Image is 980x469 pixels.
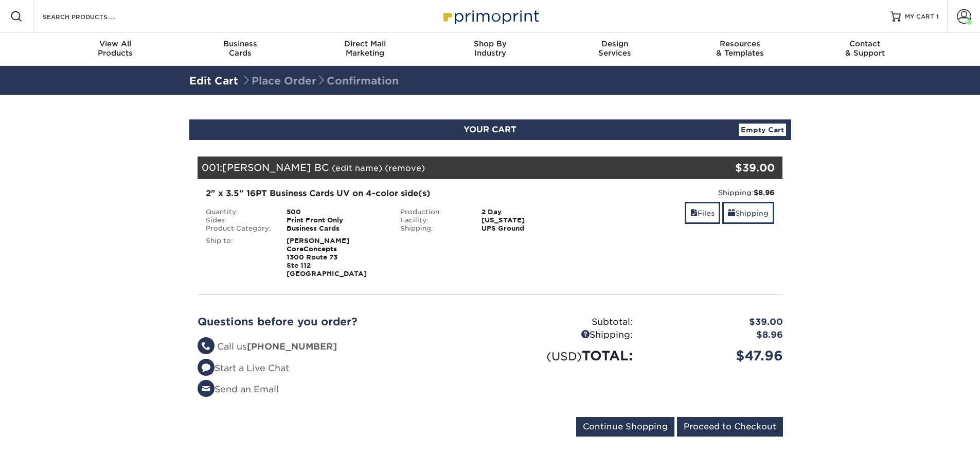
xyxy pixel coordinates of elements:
[754,188,774,197] strong: $8.96
[427,39,553,48] span: Shop By
[490,316,640,329] div: Subtotal:
[439,5,542,27] img: Primoprint
[728,209,735,217] span: shipping
[640,346,791,366] div: $47.96
[690,209,698,217] span: files
[677,417,783,437] input: Proceed to Checkout
[302,39,427,48] span: Direct Mail
[332,163,382,173] a: (edit name)
[803,39,928,48] span: Contact
[803,33,928,66] a: Contact& Support
[490,346,640,366] div: TOTAL:
[279,216,393,224] div: Print Front Only
[198,316,483,328] h2: Questions before you order?
[474,216,587,224] div: [US_STATE]
[678,39,803,58] div: & Templates
[546,350,582,363] small: (USD)
[474,208,587,216] div: 2 Day
[722,202,774,224] a: Shipping
[685,160,775,176] div: $39.00
[393,224,474,233] div: Shipping:
[464,125,516,134] span: YOUR CART
[198,157,685,179] div: 001:
[53,33,178,66] a: View AllProducts
[177,33,302,66] a: BusinessCards
[206,187,580,200] div: 2" x 3.5" 16PT Business Cards UV on 4-color side(s)
[385,163,425,173] a: (remove)
[678,33,803,66] a: Resources& Templates
[198,237,279,278] div: Ship to:
[474,224,587,233] div: UPS Ground
[640,328,791,342] div: $8.96
[177,39,302,48] span: Business
[241,75,399,87] span: Place Order Confirmation
[576,417,674,437] input: Continue Shopping
[393,216,474,224] div: Facility:
[198,216,279,224] div: Sides:
[279,224,393,233] div: Business Cards
[553,39,678,48] span: Design
[198,208,279,216] div: Quantity:
[198,340,483,354] li: Call us
[936,13,939,20] span: 1
[189,75,238,87] a: Edit Cart
[247,341,337,352] strong: [PHONE_NUMBER]
[685,202,720,224] a: Files
[287,237,367,277] strong: [PERSON_NAME] CoreConcepts 1300 Route 73 Ste 112 [GEOGRAPHIC_DATA]
[198,384,279,394] a: Send an Email
[198,224,279,233] div: Product Category:
[678,39,803,48] span: Resources
[905,12,934,21] span: MY CART
[53,39,178,58] div: Products
[553,39,678,58] div: Services
[427,33,553,66] a: Shop ByIndustry
[640,316,791,329] div: $39.00
[739,124,786,136] a: Empty Cart
[427,39,553,58] div: Industry
[490,328,640,342] div: Shipping:
[42,10,142,23] input: SEARCH PRODUCTS.....
[595,187,775,198] div: Shipping:
[279,208,393,216] div: 500
[803,39,928,58] div: & Support
[302,33,427,66] a: Direct MailMarketing
[222,162,329,173] span: [PERSON_NAME] BC
[553,33,678,66] a: DesignServices
[198,363,289,373] a: Start a Live Chat
[53,39,178,48] span: View All
[177,39,302,58] div: Cards
[302,39,427,58] div: Marketing
[393,208,474,216] div: Production:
